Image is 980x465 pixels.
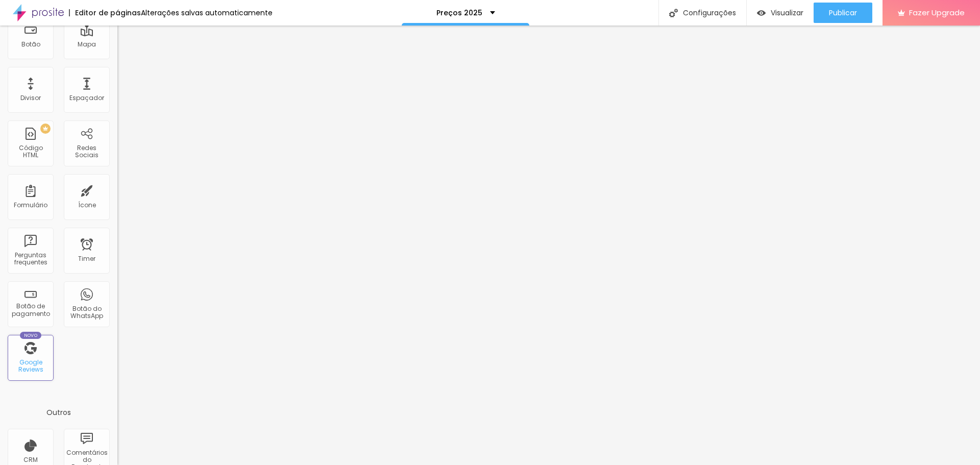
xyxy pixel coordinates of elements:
[66,144,107,159] div: Redes Sociais
[141,9,273,16] div: Alterações salvas automaticamente
[669,9,678,17] img: Icone
[20,94,41,102] div: Divisor
[757,9,766,17] img: view-1.svg
[771,9,803,17] span: Visualizar
[436,9,482,16] p: Preços 2025
[66,305,107,320] div: Botão do WhatsApp
[814,3,872,23] button: Publicar
[117,26,980,465] iframe: Editor
[69,94,104,102] div: Espaçador
[69,9,141,16] div: Editor de páginas
[10,359,51,374] div: Google Reviews
[14,202,47,209] div: Formulário
[78,255,95,262] div: Timer
[10,252,51,266] div: Perguntas frequentes
[78,41,96,48] div: Mapa
[23,456,38,463] div: CRM
[10,144,51,159] div: Código HTML
[829,9,857,17] span: Publicar
[20,332,42,339] div: Novo
[78,202,96,209] div: Ícone
[10,303,51,317] div: Botão de pagamento
[21,41,40,48] div: Botão
[747,3,814,23] button: Visualizar
[909,8,965,17] span: Fazer Upgrade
